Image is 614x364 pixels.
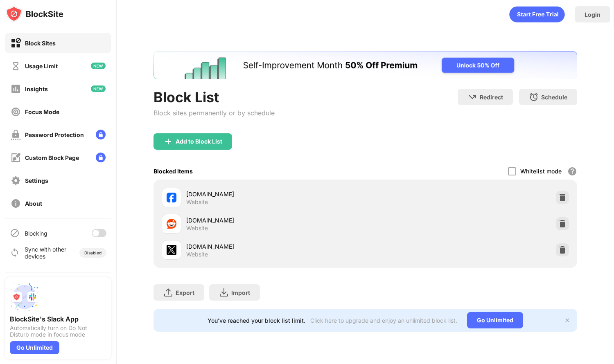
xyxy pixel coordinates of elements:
img: customize-block-page-off.svg [11,153,21,163]
img: insights-off.svg [11,84,21,94]
img: focus-off.svg [11,107,21,117]
div: Password Protection [25,131,84,138]
div: [DOMAIN_NAME] [186,216,366,225]
img: favicons [167,219,176,229]
div: Block Sites [25,40,56,47]
img: blocking-icon.svg [10,228,20,238]
img: settings-off.svg [11,175,21,186]
div: animation [509,6,565,22]
div: You’ve reached your block list limit. [208,317,305,324]
div: Automatically turn on Do Not Disturb mode in focus mode [10,325,106,338]
div: Go Unlimited [467,312,523,328]
div: Focus Mode [25,108,59,115]
div: Import [231,289,250,296]
div: [DOMAIN_NAME] [186,242,366,251]
div: Whitelist mode [520,168,562,175]
div: Website [186,251,208,258]
img: password-protection-off.svg [11,130,21,140]
img: favicons [167,193,176,202]
div: BlockSite's Slack App [10,315,106,323]
div: Usage Limit [25,63,58,70]
div: Export [176,289,194,296]
img: favicons [167,245,176,255]
img: sync-icon.svg [10,248,20,258]
div: Redirect [480,94,503,101]
div: Blocked Items [153,168,193,175]
div: Block List [153,89,275,106]
div: Login [585,11,600,18]
div: Sync with other devices [25,246,67,260]
div: Website [186,198,208,206]
div: Block sites permanently or by schedule [153,109,275,117]
img: x-button.svg [564,317,571,324]
iframe: Banner [153,51,577,79]
img: about-off.svg [11,198,21,209]
img: new-icon.svg [91,85,106,92]
div: Insights [25,85,48,92]
div: Disabled [84,250,102,255]
img: time-usage-off.svg [11,61,21,71]
div: Blocking [25,230,47,237]
div: Custom Block Page [25,154,79,161]
div: About [25,200,42,207]
img: push-slack.svg [10,282,39,312]
img: new-icon.svg [91,63,106,69]
img: lock-menu.svg [96,153,106,162]
img: block-on.svg [11,38,21,48]
div: Website [186,225,208,232]
div: Go Unlimited [10,341,59,354]
div: [DOMAIN_NAME] [186,190,366,198]
div: Click here to upgrade and enjoy an unlimited block list. [310,317,457,324]
img: lock-menu.svg [96,130,106,139]
div: Add to Block List [176,138,222,145]
div: Schedule [541,94,567,101]
div: Settings [25,177,48,184]
img: logo-blocksite.svg [6,6,63,22]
